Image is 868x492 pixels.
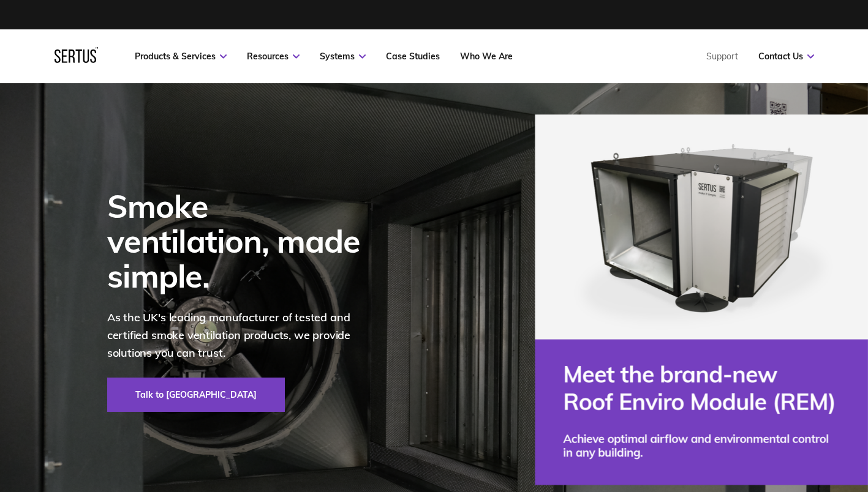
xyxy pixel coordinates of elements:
a: Products & Services [135,51,227,62]
a: Systems [320,51,366,62]
a: Talk to [GEOGRAPHIC_DATA] [107,378,285,412]
div: Smoke ventilation, made simple. [107,188,377,294]
a: Contact Us [758,51,814,62]
a: Who We Are [460,51,513,62]
a: Case Studies [386,51,440,62]
p: As the UK's leading manufacturer of tested and certified smoke ventilation products, we provide s... [107,309,377,362]
a: Support [706,51,738,62]
a: Resources [247,51,300,62]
